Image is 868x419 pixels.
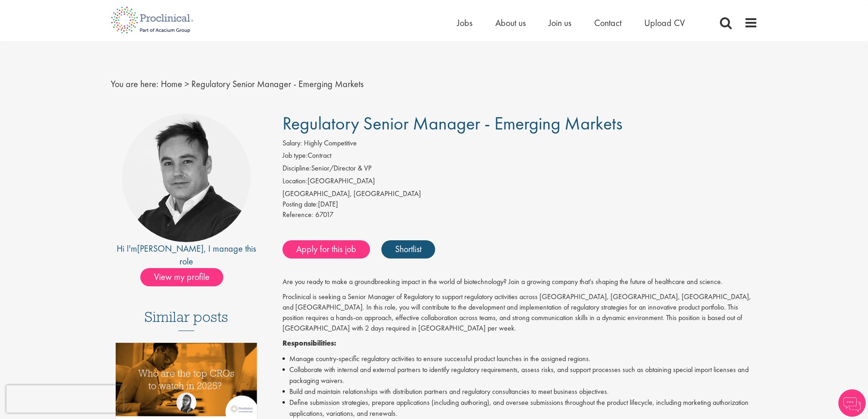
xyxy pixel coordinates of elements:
[144,309,228,331] h3: Similar posts
[282,277,758,287] p: Are you ready to make a groundbreaking impact in the world of biotechnology? Join a growing compa...
[282,292,758,333] p: Proclinical is seeking a Senior Manager of Regulatory to support regulatory activities across [GE...
[282,189,758,199] div: [GEOGRAPHIC_DATA], [GEOGRAPHIC_DATA]
[381,240,435,259] a: Shortlist
[185,78,189,90] span: >
[282,364,758,386] li: Collaborate with internal and external partners to identify regulatory requirements, assess risks...
[111,242,262,268] div: Hi I'm , I manage this role
[116,343,257,416] img: Top 10 CROs 2025 | Proclinical
[282,386,758,397] li: Build and maintain relationships with distribution partners and regulatory consultancies to meet ...
[282,176,758,189] li: [GEOGRAPHIC_DATA]
[282,150,308,161] label: Job type:
[191,78,364,90] span: Regulatory Senior Manager - Emerging Markets
[282,176,308,186] label: Location:
[282,112,622,135] span: Regulatory Senior Manager - Emerging Markets
[282,138,302,149] label: Salary:
[111,78,159,90] span: You are here:
[838,389,866,417] img: Chatbot
[6,385,123,413] iframe: reCAPTCHA
[161,78,182,90] a: breadcrumb link
[495,17,526,29] a: About us
[176,393,196,413] img: Theodora Savlovschi - Wicks
[282,210,313,220] label: Reference:
[457,17,473,29] a: Jobs
[549,17,571,29] a: Join us
[315,210,334,219] span: 67017
[140,270,232,282] a: View my profile
[282,199,318,209] span: Posting date:
[282,353,758,364] li: Manage country-specific regulatory activities to ensure successful product launches in the assign...
[282,163,758,176] li: Senior/Director & VP
[644,17,685,29] a: Upload CV
[122,114,251,242] img: imeage of recruiter Peter Duvall
[282,397,758,419] li: Define submission strategies, prepare applications (including authoring), and oversee submissions...
[282,163,311,174] label: Discipline:
[137,243,204,254] a: [PERSON_NAME]
[594,17,621,29] a: Contact
[304,138,357,148] span: Highly Competitive
[140,268,223,286] span: View my profile
[282,199,758,210] div: [DATE]
[282,338,336,348] strong: Responsibilities:
[282,240,370,259] a: Apply for this job
[282,150,758,163] li: Contract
